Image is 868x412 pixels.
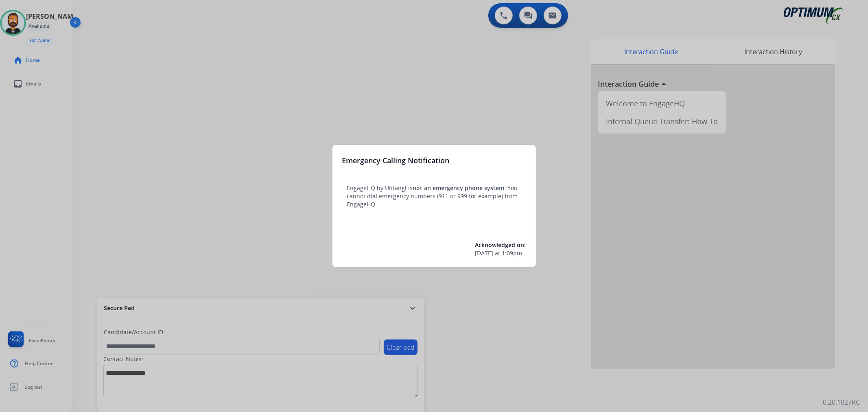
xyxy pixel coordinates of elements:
p: EngageHQ by Untangl is . You cannot dial emergency numbers (911 or 999 for example) from EngageHQ. [347,184,521,208]
span: 1:09pm [502,249,523,257]
span: not an emergency phone system [413,184,505,192]
div: at [475,249,526,257]
span: [DATE] [475,249,494,257]
p: 0.20.1027RC [823,397,860,407]
h3: Emergency Calling Notification [342,155,450,166]
span: Acknowledged on: [475,241,526,249]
